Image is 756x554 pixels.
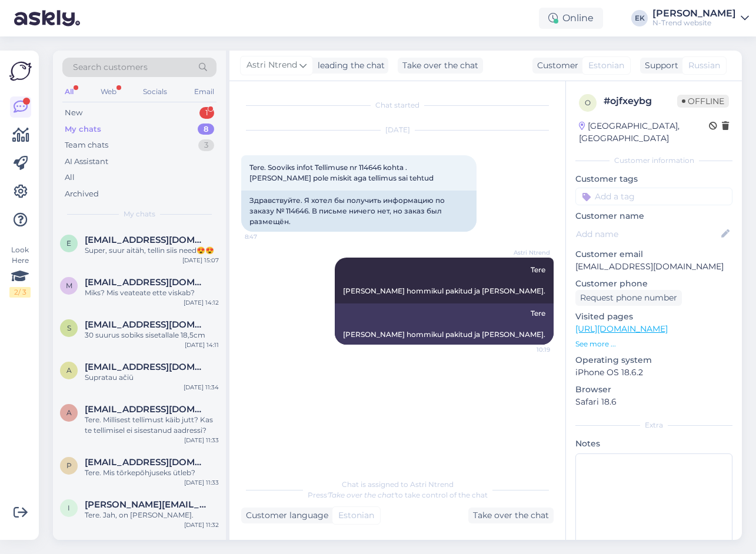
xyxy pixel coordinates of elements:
p: Visited pages [575,311,732,323]
span: Russian [688,59,720,72]
span: erenpalusoo@gmail.com [85,235,207,245]
span: priivits.a@gmail.com [85,457,207,468]
a: [URL][DOMAIN_NAME] [575,323,668,334]
span: M [66,281,72,290]
span: aigamelnikova@gmail.com [85,404,207,415]
i: 'Take over the chat' [327,490,395,499]
div: New [65,107,82,119]
div: [DATE] 14:12 [184,298,219,307]
div: Tere. Mis tõrkepõhjuseks ütleb? [85,468,219,478]
span: Tere. Sooviks infot Tellimuse nr 114646 kohta . [PERSON_NAME] pole miskit aga tellimus sai tehtud [249,163,434,182]
p: Customer phone [575,278,732,290]
span: Irina.avarmaa@gmail.com [85,499,207,510]
span: Sympsu@gmail.com [85,319,207,330]
span: My chats [124,209,155,219]
div: Email [192,84,217,99]
p: Safari 18.6 [575,396,732,408]
div: Team chats [65,139,108,151]
div: N-Trend website [652,18,736,28]
div: [DATE] 11:33 [184,436,219,445]
div: Archived [65,188,99,200]
span: 10:19 [506,345,550,354]
a: [PERSON_NAME]N-Trend website [652,9,749,28]
div: Здравствуйте. Я хотел бы получить информацию по заказу № 114646. В письме ничего нет, но заказ бы... [241,191,477,232]
div: All [65,172,75,183]
div: AI Assistant [65,156,108,168]
p: Browser [575,383,732,396]
div: 8 [198,124,214,135]
span: Press to take control of the chat [308,490,488,499]
p: Customer email [575,248,732,261]
div: # ojfxeybg [604,94,677,108]
p: Operating system [575,354,732,366]
p: Notes [575,438,732,450]
div: Take over the chat [398,58,483,74]
span: aurelijavanagaite86@gmail.com [85,362,207,372]
span: e [66,239,71,248]
div: [DATE] 11:34 [184,383,219,392]
span: Astri Ntrend [247,59,297,72]
div: [DATE] 15:07 [182,256,219,265]
div: Request phone number [575,290,682,306]
input: Add a tag [575,188,732,205]
span: a [66,366,72,375]
span: p [66,461,72,470]
div: Supratau ačiū [85,372,219,383]
div: Tere. Jah, on [PERSON_NAME]. [85,510,219,520]
div: [DATE] [241,125,554,135]
img: Askly Logo [9,60,32,82]
div: Super, suur aitäh, tellin siis need😍😍 [85,245,219,256]
div: 30 suurus sobiks sisetallale 18,5cm [85,330,219,341]
div: [PERSON_NAME] [652,9,736,18]
p: iPhone OS 18.6.2 [575,366,732,379]
p: [EMAIL_ADDRESS][DOMAIN_NAME] [575,261,732,273]
div: Look Here [9,245,31,298]
span: 8:47 [245,232,289,241]
div: 2 / 3 [9,287,31,298]
p: See more ... [575,339,732,349]
span: Maili.gorjuova@gmail.com [85,277,207,288]
div: Customer language [241,509,328,522]
div: Extra [575,420,732,430]
div: Tere. Millisest tellimust käib jutt? Kas te tellimisel ei sisestanud aadressi? [85,415,219,436]
p: Customer tags [575,173,732,185]
div: Take over the chat [468,508,554,523]
div: [DATE] 11:33 [184,478,219,487]
div: Socials [141,84,169,99]
span: I [68,503,70,512]
div: 3 [198,139,214,151]
div: Customer information [575,155,732,166]
span: Offline [677,95,729,108]
div: Customer [532,59,578,72]
div: My chats [65,124,101,135]
span: Search customers [73,61,148,74]
div: 1 [199,107,214,119]
div: [DATE] 14:11 [185,341,219,349]
span: o [585,98,591,107]
div: Tere [PERSON_NAME] hommikul pakitud ja [PERSON_NAME]. [335,303,554,345]
p: Customer name [575,210,732,222]
div: Support [640,59,678,72]
span: Estonian [338,509,374,522]
div: Chat started [241,100,554,111]
span: S [67,323,71,332]
input: Add name [576,228,719,241]
div: All [62,84,76,99]
div: Online [539,8,603,29]
span: Chat is assigned to Astri Ntrend [342,480,454,489]
span: a [66,408,72,417]
span: Astri Ntrend [506,248,550,257]
div: [GEOGRAPHIC_DATA], [GEOGRAPHIC_DATA] [579,120,709,145]
div: leading the chat [313,59,385,72]
div: EK [631,10,648,26]
div: Miks? Mis veateate ette viskab? [85,288,219,298]
div: [DATE] 11:32 [184,520,219,529]
div: Web [98,84,119,99]
span: Estonian [588,59,624,72]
